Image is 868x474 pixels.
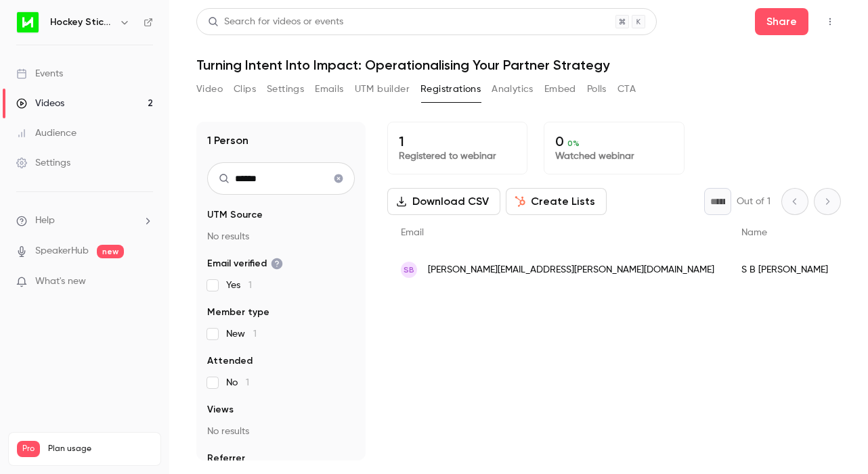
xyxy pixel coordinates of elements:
[253,329,257,339] span: 1
[544,78,576,100] button: Embed
[428,263,714,277] span: [PERSON_NAME][EMAIL_ADDRESS][PERSON_NAME][DOMAIN_NAME]
[196,57,841,73] h1: Turning Intent Into Impact: Operationalising Your Partner Strategy
[207,208,263,222] span: UTM Source
[555,133,672,149] p: 0
[207,230,355,243] p: No results
[17,11,39,33] img: Hockey Stick Advisory
[137,276,153,288] iframe: Noticeable Trigger
[741,228,767,237] span: Name
[246,378,249,387] span: 1
[401,228,424,237] span: Email
[234,78,256,100] button: Clips
[207,306,269,319] span: Member type
[16,67,63,80] div: Events
[16,97,64,110] div: Videos
[16,126,77,140] div: Audience
[226,279,252,292] span: Yes
[207,354,253,368] span: Attended
[399,133,516,149] p: 1
[420,78,481,100] button: Registrations
[207,257,283,270] span: Email verified
[492,78,534,100] button: Analytics
[315,78,343,100] button: Emails
[555,149,672,163] p: Watched webinar
[267,78,304,100] button: Settings
[587,78,607,100] button: Polls
[399,149,516,163] p: Registered to webinar
[207,452,245,465] span: Referrer
[728,251,842,289] div: S B [PERSON_NAME]
[48,444,152,454] span: Plan usage
[819,11,841,32] button: Top Bar Actions
[16,214,153,228] li: help-dropdown-opener
[248,281,252,290] span: 1
[755,8,808,35] button: Share
[617,78,636,100] button: CTA
[35,214,55,228] span: Help
[16,156,70,170] div: Settings
[35,244,89,258] a: SpeakerHub
[50,16,114,29] h6: Hockey Stick Advisory
[226,327,257,341] span: New
[97,245,124,258] span: new
[355,78,410,100] button: UTM builder
[207,425,355,438] p: No results
[35,275,86,289] span: What's new
[328,168,349,189] button: Clear search
[737,195,771,208] p: Out of 1
[506,188,607,215] button: Create Lists
[208,15,343,29] div: Search for videos or events
[196,78,223,100] button: Video
[207,403,234,417] span: Views
[226,376,249,389] span: No
[17,441,40,457] span: Pro
[387,188,500,215] button: Download CSV
[567,139,580,148] span: 0 %
[404,264,414,276] span: SB
[207,133,248,149] h1: 1 Person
